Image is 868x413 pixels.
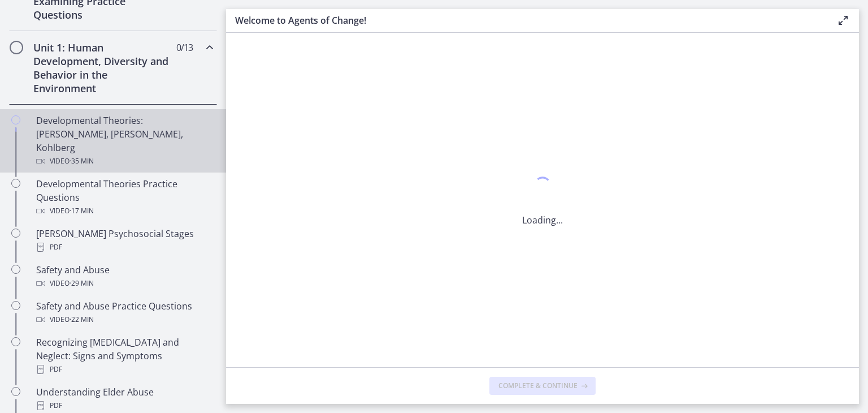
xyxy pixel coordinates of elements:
span: · 35 min [70,154,94,168]
div: Developmental Theories: [PERSON_NAME], [PERSON_NAME], Kohlberg [36,114,212,168]
div: Safety and Abuse Practice Questions [36,299,212,326]
p: Loading... [522,213,563,227]
span: · 22 min [70,313,94,326]
h2: Unit 1: Human Development, Diversity and Behavior in the Environment [33,41,171,95]
div: PDF [36,240,212,254]
div: Video [36,204,212,218]
div: Video [36,277,212,290]
span: 0 / 13 [176,41,193,54]
span: · 17 min [70,204,94,218]
button: Complete & continue [489,377,596,395]
div: Developmental Theories Practice Questions [36,177,212,218]
div: PDF [36,363,212,376]
span: Complete & continue [498,381,578,390]
div: Video [36,313,212,326]
div: 1 [522,174,563,200]
div: Video [36,154,212,168]
h3: Welcome to Agents of Change! [235,14,818,27]
div: Safety and Abuse [36,263,212,290]
div: PDF [36,399,212,412]
div: [PERSON_NAME] Psychosocial Stages [36,227,212,254]
div: Understanding Elder Abuse [36,385,212,412]
div: Recognizing [MEDICAL_DATA] and Neglect: Signs and Symptoms [36,335,212,376]
span: · 29 min [70,277,94,290]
